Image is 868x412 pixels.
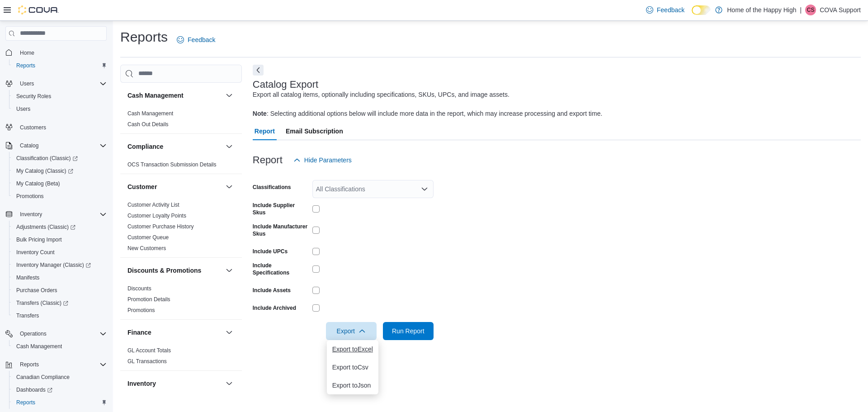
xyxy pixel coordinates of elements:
[9,152,110,165] a: Classification (Classic)
[127,328,151,337] h3: Finance
[9,309,110,322] button: Transfers
[120,159,242,174] div: Compliance
[16,328,107,339] span: Operations
[327,340,378,358] button: Export toExcel
[657,5,684,14] span: Feedback
[253,202,309,216] label: Include Supplier Skus
[13,372,107,383] span: Canadian Compliance
[13,272,107,283] span: Manifests
[13,310,107,321] span: Transfers
[332,382,373,389] span: Export to Json
[255,122,275,140] span: Report
[13,260,94,270] a: Inventory Manager (Classic)
[127,182,157,191] h3: Customer
[173,31,219,49] a: Feedback
[16,343,62,350] span: Cash Management
[16,122,50,133] a: Customers
[127,307,155,313] a: Promotions
[20,142,38,149] span: Catalog
[224,378,235,389] button: Inventory
[16,359,42,370] button: Reports
[253,223,309,237] label: Include Manufacturer Skus
[13,166,77,176] a: My Catalog (Classic)
[2,77,110,90] button: Users
[13,234,66,245] a: Bulk Pricing Import
[16,386,52,393] span: Dashboards
[20,330,47,337] span: Operations
[16,78,38,89] button: Users
[16,261,91,269] span: Inventory Manager (Classic)
[127,358,167,365] a: GL Transactions
[13,384,56,395] a: Dashboards
[13,60,39,71] a: Reports
[127,121,169,128] a: Cash Out Details
[127,347,171,354] a: GL Account Totals
[120,108,242,133] div: Cash Management
[188,35,215,44] span: Feedback
[9,246,110,259] button: Inventory Count
[16,167,73,175] span: My Catalog (Classic)
[13,285,61,296] a: Purchase Orders
[224,265,235,276] button: Discounts & Promotions
[224,90,235,101] button: Cash Management
[9,190,110,203] button: Promotions
[421,185,428,193] button: Open list of options
[13,285,107,296] span: Purchase Orders
[127,285,151,292] span: Discounts
[127,296,170,303] a: Promotion Details
[13,60,107,71] span: Reports
[16,274,39,281] span: Manifests
[9,59,110,72] button: Reports
[2,139,110,152] button: Catalog
[13,222,79,232] a: Adjustments (Classic)
[326,322,377,340] button: Export
[383,322,434,340] button: Run Report
[127,213,186,219] a: Customer Loyalty Points
[13,247,107,258] span: Inventory Count
[327,376,378,394] button: Export toJson
[16,140,42,151] button: Catalog
[332,364,373,371] span: Export to Csv
[332,346,373,353] span: Export to Excel
[9,177,110,190] button: My Catalog (Beta)
[16,328,50,339] button: Operations
[290,151,355,169] button: Hide Parameters
[224,327,235,338] button: Finance
[20,80,34,87] span: Users
[127,234,169,241] span: Customer Queue
[2,327,110,340] button: Operations
[253,184,291,191] label: Classifications
[13,298,107,308] span: Transfers (Classic)
[20,361,39,368] span: Reports
[13,341,66,352] a: Cash Management
[16,287,57,294] span: Purchase Orders
[820,5,861,15] p: COVA Support
[253,79,318,90] h3: Catalog Export
[20,49,34,57] span: Home
[253,110,267,117] b: Note
[16,374,70,381] span: Canadian Compliance
[13,260,107,270] span: Inventory Manager (Classic)
[127,223,194,230] span: Customer Purchase History
[9,259,110,271] a: Inventory Manager (Classic)
[13,222,107,232] span: Adjustments (Classic)
[127,161,217,168] a: OCS Transaction Submission Details
[253,248,288,255] label: Include UPCs
[127,245,166,252] span: New Customers
[13,234,107,245] span: Bulk Pricing Import
[13,298,72,308] a: Transfers (Classic)
[286,122,343,140] span: Email Subscription
[9,340,110,353] button: Cash Management
[16,47,38,58] a: Home
[127,91,184,100] h3: Cash Management
[16,105,30,113] span: Users
[127,358,167,365] span: GL Transactions
[127,110,173,117] span: Cash Management
[392,327,425,336] span: Run Report
[127,347,171,354] span: GL Account Totals
[16,299,68,307] span: Transfers (Classic)
[127,296,170,303] span: Promotion Details
[13,384,107,395] span: Dashboards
